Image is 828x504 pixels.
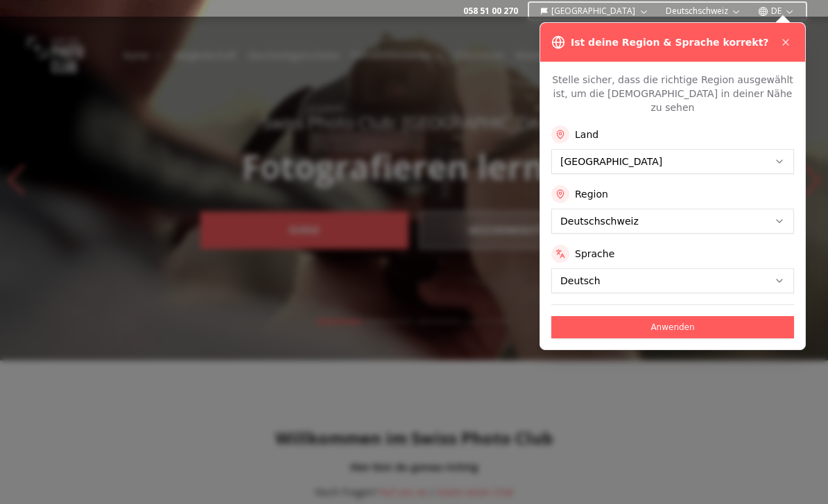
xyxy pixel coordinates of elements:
a: 058 51 00 270 [463,6,518,17]
button: Deutschschweiz [660,3,747,19]
label: Region [575,187,608,201]
label: Sprache [575,247,614,261]
h3: Ist deine Region & Sprache korrekt? [571,35,768,49]
label: Land [575,128,598,141]
button: DE [752,3,800,19]
button: [GEOGRAPHIC_DATA] [535,3,655,19]
button: Anwenden [551,316,794,338]
p: Stelle sicher, dass die richtige Region ausgewählt ist, um die [DEMOGRAPHIC_DATA] in deiner Nähe ... [551,73,794,114]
